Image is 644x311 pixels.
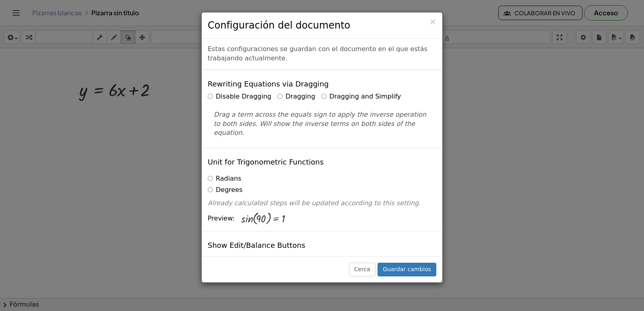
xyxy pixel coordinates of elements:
[429,17,436,27] font: ×
[208,92,271,101] label: Disable Dragging
[543,47,623,63] div: Adjust settings for the current document
[349,263,376,276] button: Cerca
[208,199,436,208] p: Already calculated steps will be updated according to this setting.
[208,94,213,99] input: Disable Dragging
[208,80,329,88] h4: Rewriting Equations via Dragging
[208,185,243,195] label: Degrees
[429,18,436,26] button: Cerca
[354,266,370,272] font: Cerca
[214,110,430,138] p: Drag a term across the equals sign to apply the inverse operation to both sides. Will show the in...
[208,241,305,249] h4: Show Edit/Balance Buttons
[208,214,235,223] span: Preview:
[208,256,302,266] label: Show Edit/Balance Buttons
[208,158,324,166] h4: Unit for Trigonometric Functions
[208,187,213,192] input: Degrees
[378,263,436,276] button: Guardar cambios
[277,92,315,101] label: Dragging
[383,266,431,272] font: Guardar cambios
[321,94,326,99] input: Dragging and Simplify
[277,94,283,99] input: Dragging
[321,92,401,101] label: Dragging and Simplify
[208,20,350,31] font: Configuración del documento
[208,176,213,181] input: Radians
[208,174,241,183] label: Radians
[208,45,427,62] font: Estas configuraciones se guardan con el documento en el que estás trabajando actualmente.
